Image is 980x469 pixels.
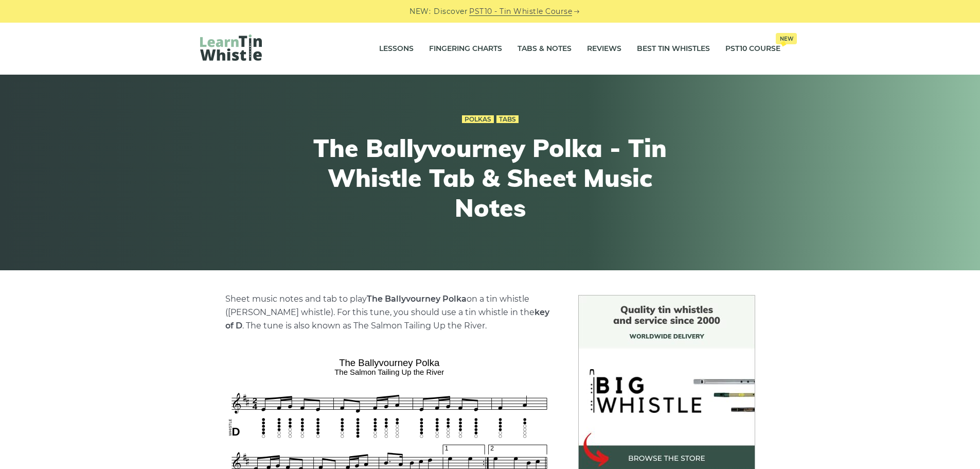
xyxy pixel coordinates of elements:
a: Best Tin Whistles [637,36,710,62]
a: Fingering Charts [429,36,502,62]
strong: The Ballyvourney Polka [367,294,467,304]
a: Tabs & Notes [518,36,572,62]
strong: key of D [225,307,549,331]
a: Polkas [462,115,494,124]
a: PST10 CourseNew [725,36,780,62]
span: New [776,33,797,44]
h1: The Ballyvourney Polka - Tin Whistle Tab & Sheet Music Notes [301,133,680,222]
a: Tabs [496,115,519,124]
p: Sheet music notes and tab to play on a tin whistle ([PERSON_NAME] whistle). For this tune, you sh... [225,292,554,333]
a: Lessons [379,36,414,62]
a: Reviews [587,36,621,62]
img: LearnTinWhistle.com [200,34,262,61]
